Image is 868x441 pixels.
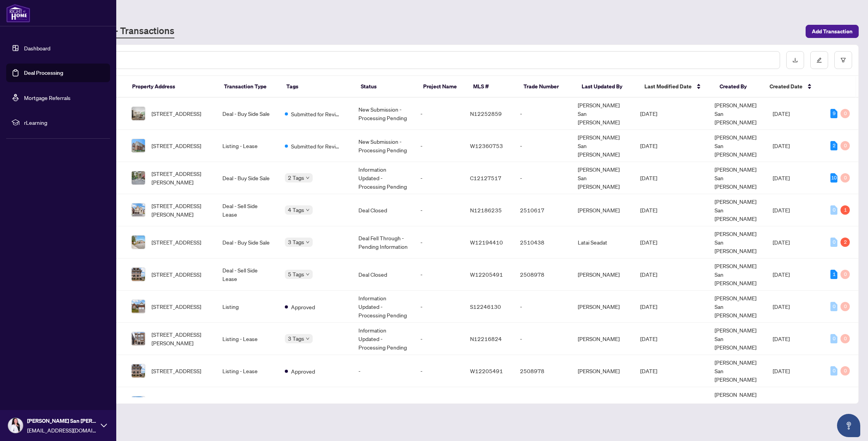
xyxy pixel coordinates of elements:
span: C12127517 [470,174,501,181]
td: - [414,162,464,194]
span: S12246130 [470,303,501,310]
th: Tags [280,76,355,98]
span: down [306,337,310,341]
td: - [414,98,464,130]
div: 0 [840,270,850,279]
td: [PERSON_NAME] [572,387,634,419]
img: thumbnail-img [132,268,145,281]
td: 2510438 [514,226,572,258]
td: [PERSON_NAME] San [PERSON_NAME] [572,162,634,194]
span: 5 Tags [288,270,304,279]
div: 0 [840,334,850,343]
span: [EMAIL_ADDRESS][DOMAIN_NAME] [27,426,97,434]
button: download [786,51,804,69]
td: Latai Seadat [572,226,634,258]
div: 0 [840,173,850,183]
span: Approved [291,367,315,376]
button: filter [834,51,852,69]
span: [DATE] [773,142,790,149]
td: [PERSON_NAME] San [PERSON_NAME] [572,98,634,130]
img: thumbnail-img [132,139,145,152]
span: Approved [291,303,315,311]
td: - [414,194,464,226]
span: W12205491 [470,271,503,278]
td: - [514,323,572,355]
span: [DATE] [773,367,790,374]
img: logo [6,4,30,22]
td: - [414,258,464,291]
td: Deal - Buy Side Sale [216,162,278,194]
span: [STREET_ADDRESS] [152,367,201,375]
span: Last Modified Date [644,82,692,91]
span: [DATE] [640,335,657,342]
td: [PERSON_NAME] [572,291,634,323]
span: [DATE] [773,174,790,181]
th: MLS # [467,76,517,98]
span: Submitted for Review [291,142,341,150]
td: 2508978 [514,355,572,387]
span: edit [816,57,822,63]
td: Information Updated - Processing Pending [352,323,414,355]
span: [PERSON_NAME] San [PERSON_NAME] [715,262,756,286]
div: 0 [840,366,850,376]
span: [PERSON_NAME] San [PERSON_NAME] [715,166,756,190]
img: thumbnail-img [132,107,145,120]
span: [DATE] [640,367,657,374]
span: down [306,240,310,244]
span: [PERSON_NAME] San [PERSON_NAME] [715,134,756,158]
span: N12252859 [470,110,502,117]
div: 2 [830,141,837,150]
span: [PERSON_NAME] San [PERSON_NAME] [715,359,756,383]
td: [PERSON_NAME] [572,323,634,355]
img: thumbnail-img [132,396,145,410]
td: - [414,355,464,387]
th: Last Updated By [575,76,638,98]
span: [DATE] [640,142,657,149]
div: 0 [830,366,837,376]
th: Transaction Type [218,76,281,98]
th: Property Address [126,76,218,98]
img: thumbnail-img [132,236,145,249]
img: thumbnail-img [132,364,145,377]
td: Information Updated - Processing Pending [352,162,414,194]
span: rLearning [24,118,105,127]
span: [DATE] [640,110,657,117]
span: [DATE] [640,174,657,181]
td: Listing [216,291,278,323]
td: Listing - Lease [216,323,278,355]
td: Deal - Sell Side Lease [216,258,278,291]
span: [DATE] [773,335,790,342]
td: 2508978 [514,258,572,291]
td: [PERSON_NAME] [572,355,634,387]
img: thumbnail-img [132,332,145,345]
td: 2510617 [514,194,572,226]
div: 0 [830,302,837,311]
span: [PERSON_NAME] San [PERSON_NAME] [715,327,756,351]
span: [PERSON_NAME] San [PERSON_NAME] [715,391,756,415]
span: [DATE] [640,207,657,214]
span: [DATE] [773,271,790,278]
span: N12186235 [470,207,502,214]
div: 9 [830,109,837,118]
span: [DATE] [773,239,790,246]
div: 2 [840,238,850,247]
span: W12194410 [470,239,503,246]
span: filter [840,57,846,63]
a: Mortgage Referrals [24,94,71,101]
td: Deal Closed [352,258,414,291]
span: [STREET_ADDRESS] [152,109,201,118]
td: Listing - Lease [216,387,278,419]
td: New Submission - Processing Pending [352,130,414,162]
div: 10 [830,173,837,183]
td: - [514,291,572,323]
span: [STREET_ADDRESS] [152,238,201,246]
th: Project Name [417,76,467,98]
span: [STREET_ADDRESS] [152,270,201,279]
td: Deal - Buy Side Sale [216,226,278,258]
span: W12360753 [470,142,503,149]
span: [DATE] [773,110,790,117]
td: Deal Closed [352,194,414,226]
th: Status [355,76,417,98]
td: - [514,162,572,194]
span: W12205491 [470,367,503,374]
